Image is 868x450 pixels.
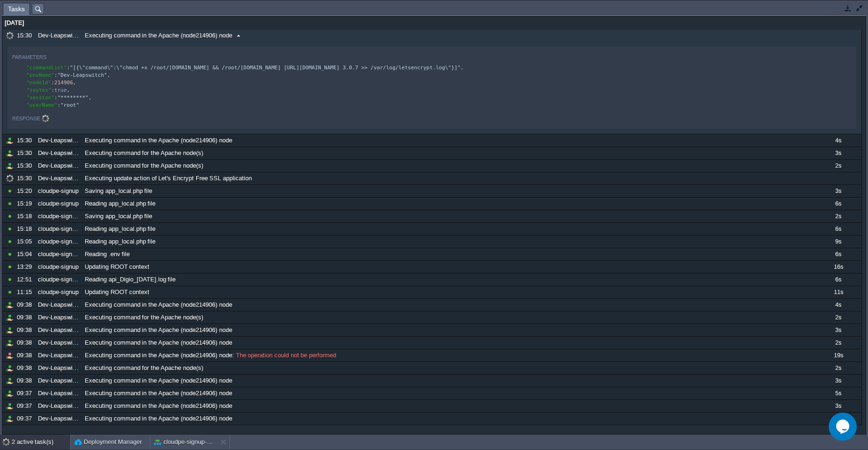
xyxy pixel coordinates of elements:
div: 11s [815,286,861,298]
div: 4s [815,299,861,311]
span: , [67,87,70,93]
span: Executing update action of Let's Encrypt Free SSL application [85,174,252,183]
span: Executing command in the Apache (node214906) node [85,351,232,360]
div: cloudpe-signup-prod [36,223,81,235]
div: 15:18 [17,210,35,222]
span: "userName" [27,102,58,108]
div: Dev-Leapswitch [36,337,81,349]
span: Reading api_Digio_[DATE].log file [85,275,176,284]
div: 09:38 [17,375,35,387]
button: cloudpe-signup-prod [154,437,213,447]
span: Updating ROOT context [85,263,149,271]
div: Dev-Leapswitch [36,362,81,374]
span: Executing command in the Apache (node214906) node [85,326,232,334]
div: 2s [815,311,861,324]
iframe: chat widget [829,413,859,441]
div: 6s [815,198,861,210]
div: 2s [815,210,861,222]
div: Dev-Leapswitch [36,375,81,387]
div: 09:38 [17,299,35,311]
div: Dev-Leapswitch [36,299,81,311]
div: 09:38 [17,337,35,349]
div: 4s [815,134,861,147]
span: Reading app_local.php file [85,237,155,246]
span: "Dev-Leapswitch" [58,72,107,78]
div: Dev-Leapswitch [36,172,81,184]
span: Executing command for the Apache node(s) [85,162,203,170]
span: Reading app_local.php file [85,199,155,208]
div: 13:29 [17,261,35,273]
span: "envName" [27,72,55,78]
div: 15:20 [17,185,35,197]
span: "[{\"command\":\"chmod +x /root/[DOMAIN_NAME] && /root/[DOMAIN_NAME] [URL][DOMAIN_NAME] 3.0.7 >> ... [70,65,460,71]
div: Dev-Leapswitch [36,413,81,425]
div: 3s [815,147,861,159]
div: cloudpe-signup [36,261,81,273]
button: Deployment Manager [74,437,142,447]
div: Response [12,113,40,124]
div: Dev-Leapswitch [36,160,81,172]
div: 2s [815,337,861,349]
div: Dev-Leapswitch [36,387,81,399]
span: Tasks [8,3,25,15]
span: Executing command for the Apache node(s) [85,149,203,157]
span: Executing command for the Apache node(s) [85,364,203,372]
div: 15:30 [17,147,35,159]
div: [DATE] [2,17,861,29]
div: 15:18 [17,223,35,235]
div: 09:38 [17,349,35,361]
div: 6s [815,273,861,286]
div: 09:38 [17,311,35,324]
span: : [54,95,58,101]
div: cloudpe-signup [36,198,81,210]
span: Executing command in the Apache (node214906) node [85,402,232,410]
span: Reading .env file [85,250,130,258]
div: 2s [815,362,861,374]
div: Dev-Leapswitch [36,349,81,361]
span: "root" [60,102,79,108]
span: Executing command in the Apache (node214906) node [85,31,232,40]
div: 09:38 [17,324,35,336]
div: 15:30 [17,160,35,172]
span: "nodeId" [27,80,51,86]
div: Dev-Leapswitch [36,324,81,336]
div: Dev-Leapswitch [36,134,81,147]
div: cloudpe-signup-prod [36,236,81,248]
span: true [54,87,67,93]
div: 6s [815,223,861,235]
span: 214906 [54,80,73,86]
span: "commandList" [27,65,67,71]
div: 15:30 [17,30,35,42]
div: 15:05 [17,236,35,248]
div: 3s [815,324,861,336]
div: 09:37 [17,413,35,425]
div: 09:37 [17,387,35,399]
div: 3s [815,185,861,197]
span: "sayYes" [27,87,51,93]
span: , [73,80,76,86]
span: : [51,87,54,93]
div: : [82,349,814,361]
div: 12:51 [17,273,35,286]
div: Dev-Leapswitch [36,30,81,42]
span: Executing command in the Apache (node214906) node [85,301,232,309]
span: : [51,80,54,86]
div: 5s [815,387,861,399]
span: Executing command in the Apache (node214906) node [85,339,232,347]
div: 15:30 [17,134,35,147]
div: cloudpe-signup [36,286,81,298]
div: 2s [815,160,861,172]
span: : [54,72,58,78]
div: 15:19 [17,198,35,210]
div: 2 active task(s) [12,435,70,450]
div: cloudpe-signup-prod [36,248,81,260]
div: 16s [815,261,861,273]
div: 09:38 [17,362,35,374]
div: 19s [815,349,861,361]
span: Saving app_local.php file [85,187,152,195]
div: 3s [815,375,861,387]
span: : [67,65,70,71]
div: Dev-Leapswitch [36,147,81,159]
div: 15:04 [17,248,35,260]
span: , [107,72,110,78]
